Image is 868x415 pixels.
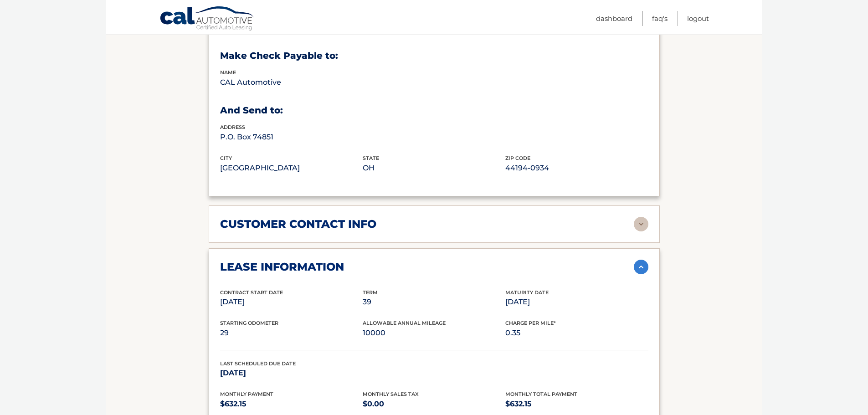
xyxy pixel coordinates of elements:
p: 10000 [363,327,505,339]
a: Dashboard [596,11,632,26]
span: Term [363,289,378,296]
img: accordion-rest.svg [634,217,648,231]
a: FAQ's [652,11,668,26]
a: Logout [687,11,709,26]
img: accordion-active.svg [634,260,648,274]
span: Allowable Annual Mileage [363,320,446,326]
p: P.O. Box 74851 [220,131,363,143]
p: 44194-0934 [505,162,648,174]
h2: customer contact info [220,217,376,231]
span: Maturity Date [505,289,549,296]
span: city [220,155,232,161]
p: 39 [363,296,505,308]
span: Monthly Total Payment [505,391,577,397]
a: Cal Automotive [159,6,255,32]
h3: Make Check Payable to: [220,50,648,61]
span: Monthly Sales Tax [363,391,419,397]
span: zip code [505,155,530,161]
span: state [363,155,379,161]
span: Monthly Payment [220,391,273,397]
p: $632.15 [220,398,363,410]
p: 0.35 [505,327,648,339]
p: [DATE] [505,296,648,308]
span: Contract Start Date [220,289,283,296]
p: [DATE] [220,367,363,379]
span: Starting Odometer [220,320,278,326]
h3: And Send to: [220,105,648,116]
p: $0.00 [363,398,505,410]
p: [GEOGRAPHIC_DATA] [220,162,363,174]
p: CAL Automotive [220,76,363,89]
span: address [220,124,245,130]
span: Charge Per Mile* [505,320,556,326]
p: 29 [220,327,363,339]
span: Last Scheduled Due Date [220,360,296,367]
span: name [220,69,236,76]
p: [DATE] [220,296,363,308]
p: $632.15 [505,398,648,410]
h2: lease information [220,260,344,274]
p: OH [363,162,505,174]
